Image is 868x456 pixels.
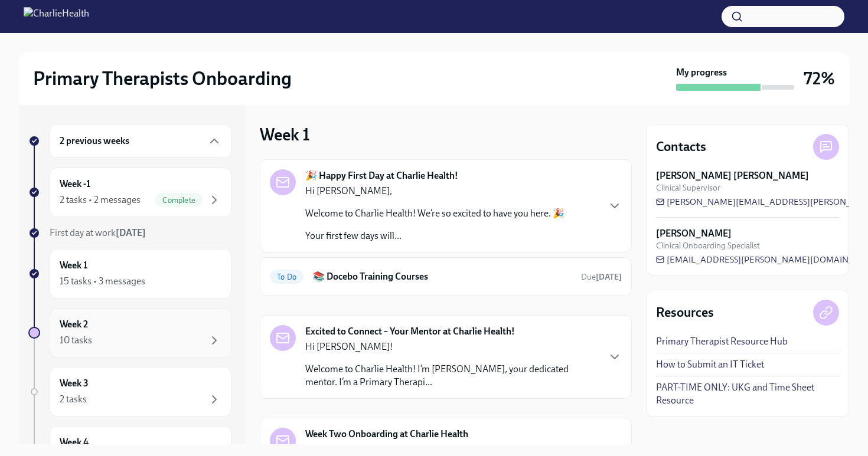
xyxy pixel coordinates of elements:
p: Welcome to Charlie Health! We’re so excited to have you here. 🎉 [305,207,564,220]
h3: Week 1 [260,124,310,145]
h6: Week 3 [60,377,89,390]
div: 15 tasks • 3 messages [60,275,145,288]
strong: 🎉 Happy First Day at Charlie Health! [305,169,458,182]
a: Primary Therapist Resource Hub [656,335,788,348]
strong: [DATE] [596,272,622,282]
p: Welcome to Charlie Health! I’m [PERSON_NAME], your dedicated mentor. I’m a Primary Therapi... [305,363,598,389]
span: August 26th, 2025 09:00 [581,271,622,283]
h4: Resources [656,304,714,322]
a: First day at work[DATE] [28,227,231,240]
h6: 2 previous weeks [60,134,129,147]
span: To Do [270,273,304,281]
a: Week 32 tasks [28,367,231,416]
a: Week 115 tasks • 3 messages [28,249,231,298]
p: Hi [PERSON_NAME]! [305,340,598,353]
span: First day at work [50,227,146,238]
span: Clinical Supervisor [656,182,720,193]
strong: [PERSON_NAME] [656,227,732,240]
h6: Week -1 [60,178,90,191]
strong: Week Two Onboarding at Charlie Health [305,428,468,441]
a: Week 210 tasks [28,308,231,357]
h6: Week 1 [60,259,87,272]
strong: [DATE] [116,227,146,238]
span: Complete [155,196,203,205]
strong: [PERSON_NAME] [PERSON_NAME] [656,169,809,182]
p: Your first few days will... [305,229,564,242]
strong: Excited to Connect – Your Mentor at Charlie Health! [305,325,515,338]
h6: Week 4 [60,436,89,449]
a: To Do📚 Docebo Training CoursesDue[DATE] [270,267,622,286]
div: 10 tasks [60,334,92,347]
p: Hi [PERSON_NAME], [305,185,564,198]
h6: Week 2 [60,318,88,331]
span: Clinical Onboarding Specialist [656,240,760,251]
strong: My progress [676,66,727,79]
div: 2 tasks [60,393,87,406]
a: PART-TIME ONLY: UKG and Time Sheet Resource [656,381,839,407]
h2: Primary Therapists Onboarding [33,67,292,90]
h3: 72% [804,68,835,89]
a: How to Submit an IT Ticket [656,358,764,371]
h6: 📚 Docebo Training Courses [313,270,572,283]
div: 2 previous weeks [50,124,231,158]
span: Due [581,272,622,282]
div: 2 tasks • 2 messages [60,193,141,206]
h4: Contacts [656,138,706,156]
img: CharlieHealth [24,7,89,26]
a: Week -12 tasks • 2 messagesComplete [28,168,231,217]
